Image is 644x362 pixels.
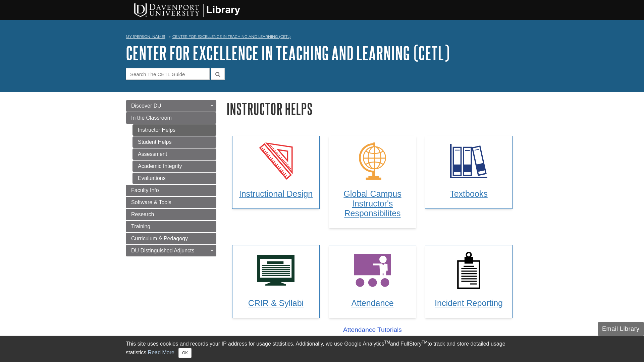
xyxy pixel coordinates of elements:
[232,136,320,209] a: Instructional Design
[239,189,313,199] h3: Instructional Design
[335,189,410,218] h3: Global Campus Instructor's Responsibilites
[131,212,154,217] span: Research
[126,100,216,112] a: Discover DU
[132,136,216,148] a: Student Helps
[126,34,165,40] a: My [PERSON_NAME]
[329,245,416,318] a: Attendance
[131,236,188,241] span: Curriculum & Pedagogy
[132,161,216,172] a: Academic Integrity
[148,350,174,355] a: Read More
[126,245,216,256] a: DU Distinguished Adjuncts
[126,197,216,208] a: Software & Tools
[343,325,402,335] a: Attendance Tutorials
[131,199,171,205] span: Software & Tools
[226,100,518,117] h1: Instructor Helps
[335,298,410,308] h3: Attendance
[598,322,644,336] button: Email Library
[126,340,518,358] div: This site uses cookies and records your IP address for usage statistics. Additionally, we use Goo...
[131,103,161,109] span: Discover DU
[239,298,313,308] h3: CRIR & Syllabi
[432,189,506,199] h3: Textbooks
[126,100,216,256] div: Guide Page Menu
[178,348,192,358] button: Close
[132,173,216,184] a: Evaluations
[131,224,150,229] span: Training
[432,298,506,308] h3: Incident Reporting
[232,245,320,318] a: CRIR & Syllabi
[126,32,518,43] nav: breadcrumb
[126,68,210,80] input: Search The CETL Guide
[132,148,216,160] a: Assessment
[126,185,216,196] a: Faculty Info
[425,245,513,318] a: Incident Reporting
[425,136,513,209] a: Textbooks
[172,34,291,39] a: Center for Excellence in Teaching and Learning (CETL)
[131,187,159,193] span: Faculty Info
[384,340,390,345] sup: TM
[126,209,216,220] a: Research
[126,43,449,63] a: Center for Excellence in Teaching and Learning (CETL)
[329,136,416,228] a: Global Campus Instructor's Responsibilites
[126,112,216,124] a: In the Classroom
[422,340,427,345] sup: TM
[122,2,250,18] img: DU Libraries
[131,115,172,121] span: In the Classroom
[126,233,216,244] a: Curriculum & Pedagogy
[131,248,195,253] span: DU Distinguished Adjuncts
[132,124,216,136] a: Instructor Helps
[126,221,216,232] a: Training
